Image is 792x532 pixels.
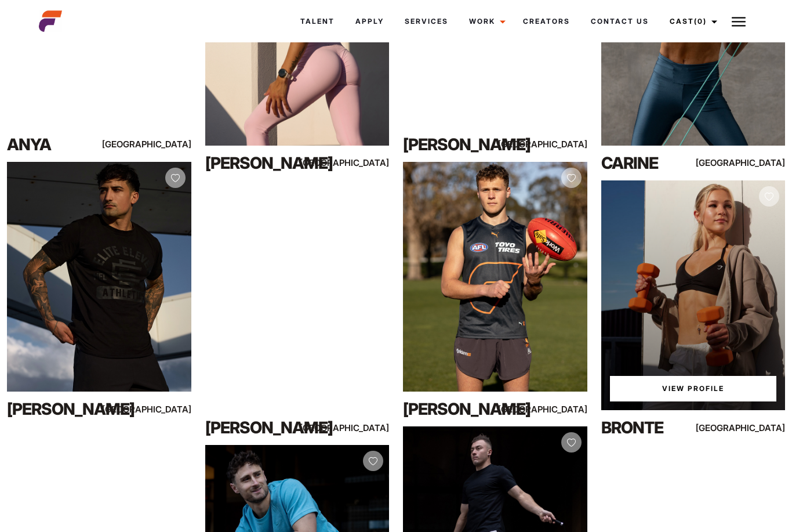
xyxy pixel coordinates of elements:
a: Work [459,6,513,37]
div: [GEOGRAPHIC_DATA] [334,156,389,171]
div: [PERSON_NAME] [205,417,316,440]
div: [GEOGRAPHIC_DATA] [730,421,785,436]
div: Carine [601,152,712,175]
a: Apply [345,6,394,37]
div: [PERSON_NAME] [403,398,514,421]
a: Creators [513,6,580,37]
div: Bronte [601,417,712,440]
div: [GEOGRAPHIC_DATA] [532,403,587,417]
img: Burger icon [732,15,746,29]
a: Cast(0) [659,6,724,37]
a: Contact Us [580,6,659,37]
div: [GEOGRAPHIC_DATA] [532,137,587,152]
div: [PERSON_NAME] [205,152,316,175]
div: [GEOGRAPHIC_DATA] [334,421,389,436]
span: (0) [694,17,707,26]
div: [PERSON_NAME] [403,133,514,157]
a: Talent [290,6,345,37]
div: [GEOGRAPHIC_DATA] [136,137,191,152]
div: [GEOGRAPHIC_DATA] [136,403,191,417]
div: [GEOGRAPHIC_DATA] [730,156,785,171]
div: [PERSON_NAME] [7,398,118,421]
img: cropped-aefm-brand-fav-22-square.png [39,10,62,33]
div: Anya [7,133,118,157]
a: Services [394,6,459,37]
a: View Bronte'sProfile [610,377,777,402]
